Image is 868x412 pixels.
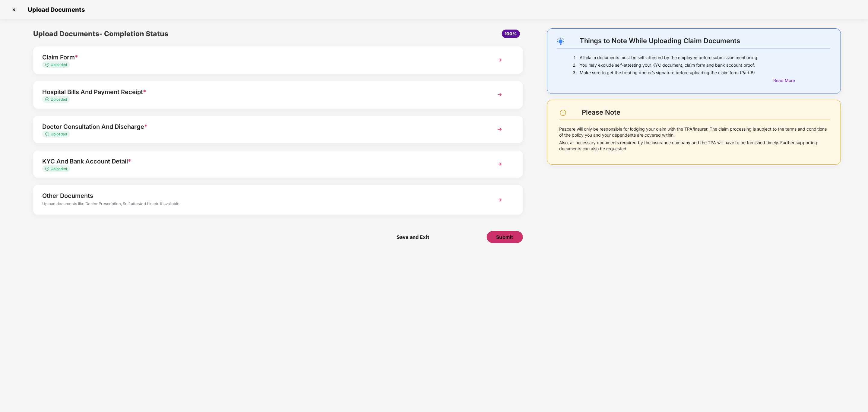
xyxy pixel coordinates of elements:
img: svg+xml;base64,PHN2ZyB4bWxucz0iaHR0cDovL3d3dy53My5vcmcvMjAwMC9zdmciIHdpZHRoPSIxMy4zMzMiIGhlaWdodD... [45,167,51,171]
img: svg+xml;base64,PHN2ZyBpZD0iTmV4dCIgeG1sbnM9Imh0dHA6Ly93d3cudzMub3JnLzIwMDAvc3ZnIiB3aWR0aD0iMzYiIG... [494,124,505,135]
p: 1. [574,55,577,61]
p: Also, all necessary documents required by the insurance company and the TPA will have to be furni... [559,140,830,152]
p: You may exclude self-attesting your KYC document, claim form and bank account proof. [580,62,830,68]
span: 100% [505,31,517,36]
div: Upload Documents- Completion Status [33,28,360,39]
div: Claim Form [42,52,474,62]
div: Please Note [582,108,830,116]
span: Submit [496,234,513,240]
img: svg+xml;base64,PHN2ZyB4bWxucz0iaHR0cDovL3d3dy53My5vcmcvMjAwMC9zdmciIHdpZHRoPSIxMy4zMzMiIGhlaWdodD... [45,63,51,67]
div: Upload documents like Doctor Prescription, Self attested file etc if available. [42,201,474,208]
img: svg+xml;base64,PHN2ZyBpZD0iTmV4dCIgeG1sbnM9Imh0dHA6Ly93d3cudzMub3JnLzIwMDAvc3ZnIiB3aWR0aD0iMzYiIG... [494,89,505,100]
button: Submit [487,231,523,243]
span: Uploaded [51,166,67,171]
p: 2. [573,62,577,68]
img: svg+xml;base64,PHN2ZyBpZD0iQ3Jvc3MtMzJ4MzIiIHhtbG5zPSJodHRwOi8vd3d3LnczLm9yZy8yMDAwL3N2ZyIgd2lkdG... [9,5,19,14]
div: Other Documents [42,191,474,201]
div: Hospital Bills And Payment Receipt [42,87,474,97]
div: KYC And Bank Account Detail [42,157,474,166]
div: Doctor Consultation And Discharge [42,122,474,132]
img: svg+xml;base64,PHN2ZyBpZD0iTmV4dCIgeG1sbnM9Imh0dHA6Ly93d3cudzMub3JnLzIwMDAvc3ZnIiB3aWR0aD0iMzYiIG... [494,55,505,65]
img: svg+xml;base64,PHN2ZyB4bWxucz0iaHR0cDovL3d3dy53My5vcmcvMjAwMC9zdmciIHdpZHRoPSIyNC4wOTMiIGhlaWdodD... [557,38,564,45]
img: svg+xml;base64,PHN2ZyBpZD0iTmV4dCIgeG1sbnM9Imh0dHA6Ly93d3cudzMub3JnLzIwMDAvc3ZnIiB3aWR0aD0iMzYiIG... [494,195,505,205]
span: Save and Exit [391,231,435,243]
img: svg+xml;base64,PHN2ZyBpZD0iTmV4dCIgeG1sbnM9Imh0dHA6Ly93d3cudzMub3JnLzIwMDAvc3ZnIiB3aWR0aD0iMzYiIG... [494,159,505,170]
p: 3. [573,70,577,76]
p: All claim documents must be self-attested by the employee before submission mentioning [580,55,830,61]
p: Pazcare will only be responsible for lodging your claim with the TPA/Insurer. The claim processin... [559,126,830,138]
img: svg+xml;base64,PHN2ZyB4bWxucz0iaHR0cDovL3d3dy53My5vcmcvMjAwMC9zdmciIHdpZHRoPSIxMy4zMzMiIGhlaWdodD... [45,97,51,101]
div: Things to Note While Uploading Claim Documents [580,37,830,45]
img: svg+xml;base64,PHN2ZyB4bWxucz0iaHR0cDovL3d3dy53My5vcmcvMjAwMC9zdmciIHdpZHRoPSIxMy4zMzMiIGhlaWdodD... [45,132,51,136]
div: Read More [773,77,830,84]
span: Uploaded [51,62,67,67]
p: Make sure to get the treating doctor’s signature before uploading the claim form (Part B) [580,70,830,76]
img: svg+xml;base64,PHN2ZyBpZD0iV2FybmluZ18tXzI0eDI0IiBkYXRhLW5hbWU9Ildhcm5pbmcgLSAyNHgyNCIgeG1sbnM9Im... [559,109,567,116]
span: Uploaded [51,97,67,102]
span: Uploaded [51,132,67,136]
span: Upload Documents [22,6,88,13]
